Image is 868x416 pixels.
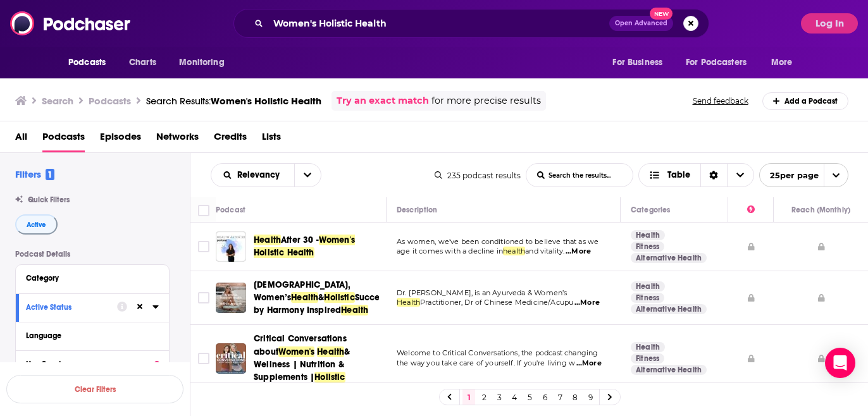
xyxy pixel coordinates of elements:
[638,163,754,187] h2: Choose View
[678,51,765,75] button: open menu
[15,214,58,235] button: Active
[198,292,209,303] span: Toggle select row
[397,247,503,255] span: age it comes with a decline in
[268,13,609,34] input: Search podcasts, credits, & more...
[216,231,246,262] img: Health After 30 - Women's Holistic Health
[100,126,141,152] span: Episodes
[689,95,752,106] button: Send feedback
[254,234,379,259] a: HealthAfter 30 -Women's Holistic Health
[523,389,536,405] a: 5
[156,126,199,152] a: Networks
[631,230,665,240] a: Health
[631,353,664,364] a: Fitness
[324,292,354,303] span: Holistic
[6,375,183,403] button: Clear Filters
[759,163,848,187] button: open menu
[262,126,281,152] a: Lists
[604,51,678,75] button: open menu
[397,298,420,307] span: Health
[631,253,707,263] a: Alternative Health
[15,250,170,259] p: Podcast Details
[46,169,54,180] span: 1
[397,358,575,367] span: the way you take care of yourself. If you're living w
[747,202,755,217] div: Power Score
[146,95,321,107] div: Search Results:
[538,389,551,405] a: 6
[211,171,294,180] button: open menu
[179,54,224,71] span: Monitoring
[89,95,131,107] h3: Podcasts
[341,305,368,315] span: Health
[26,270,159,286] button: Category
[431,94,541,108] span: for more precise results
[254,279,379,317] a: [DEMOGRAPHIC_DATA], Women’sHealth&HolisticSuccess by Harmony InspiredHealth
[397,237,598,246] span: As women, we've been conditioned to believe that as we
[233,9,709,38] div: Search podcasts, credits, & more...
[237,171,284,180] span: Relevancy
[26,360,148,369] div: Has Guests
[462,389,475,405] a: 1
[314,372,345,382] span: Holistic
[825,348,855,378] div: Open Intercom Messenger
[146,95,321,107] a: Search Results:Women's Holistic Health
[762,92,849,110] a: Add a Podcast
[631,365,707,375] a: Alternative Health
[278,346,314,357] span: Women's
[59,51,122,75] button: open menu
[294,164,321,187] button: open menu
[615,20,667,27] span: Open Advanced
[121,51,164,75] a: Charts
[281,235,319,245] span: After 30 -
[26,303,109,312] div: Active Status
[397,202,437,217] div: Description
[700,164,727,187] div: Sort Direction
[317,346,344,357] span: Health
[26,356,159,372] button: Has Guests
[801,13,858,34] button: Log In
[291,292,318,303] span: Health
[216,343,246,374] img: Critical Conversations about Women's Health & Wellness | Nutrition & Supplements | Holistic
[337,94,429,108] a: Try an exact match
[170,51,240,75] button: open menu
[609,16,673,31] button: Open AdvancedNew
[503,247,525,255] span: health
[397,288,567,297] span: Dr. [PERSON_NAME], is an Ayurveda & Women’s
[508,389,521,405] a: 4
[631,293,664,303] a: Fitness
[566,247,591,257] span: ...More
[493,389,505,405] a: 3
[211,95,321,107] span: Women's Holistic Health
[791,202,850,217] div: Reach (Monthly)
[10,11,132,35] img: Podchaser - Follow, Share and Rate Podcasts
[198,353,209,364] span: Toggle select row
[631,342,665,352] a: Health
[211,163,321,187] h2: Choose List sort
[631,202,670,217] div: Categories
[214,126,247,152] a: Credits
[420,298,573,307] span: Practitioner, Dr of Chinese Medicine/Acupu
[574,298,600,308] span: ...More
[650,8,673,20] span: New
[28,195,70,204] span: Quick Filters
[435,171,521,180] div: 235 podcast results
[667,171,690,180] span: Table
[26,327,159,343] button: Language
[15,126,27,152] a: All
[525,247,564,255] span: and vitality.
[584,389,597,405] a: 9
[26,274,151,283] div: Category
[631,281,665,291] a: Health
[478,389,490,405] a: 2
[27,221,46,228] span: Active
[26,299,117,315] button: Active Status
[254,235,281,245] span: Health
[554,389,566,405] a: 7
[569,389,581,405] a: 8
[686,54,747,71] span: For Podcasters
